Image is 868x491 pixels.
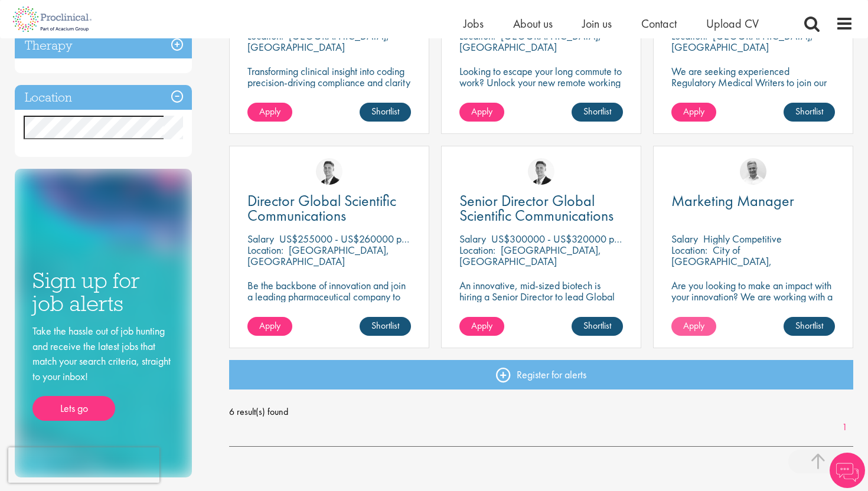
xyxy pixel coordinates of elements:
p: [GEOGRAPHIC_DATA], [GEOGRAPHIC_DATA] [247,243,389,268]
a: Lets go [32,396,115,421]
a: Marketing Manager [671,194,835,208]
span: Location: [247,243,283,257]
p: [GEOGRAPHIC_DATA], [GEOGRAPHIC_DATA] [671,29,813,54]
span: Apply [259,319,280,332]
p: Transforming clinical insight into coding precision-driving compliance and clarity in healthcare ... [247,66,411,99]
p: Are you looking to make an impact with your innovation? We are working with a well-established ph... [671,280,835,336]
span: Apply [259,105,280,117]
span: Senior Director Global Scientific Communications [459,191,614,225]
img: Joshua Bye [740,158,766,185]
p: Highly Competitive [703,232,782,245]
p: Looking to escape your long commute to work? Unlock your new remote working position with this ex... [459,66,623,110]
a: Shortlist [360,103,411,122]
a: 1 [836,421,853,434]
span: Apply [471,105,492,117]
span: Salary [247,232,274,245]
a: Jobs [464,16,484,31]
p: City of [GEOGRAPHIC_DATA], [GEOGRAPHIC_DATA] [671,243,772,279]
a: Contact [641,16,677,31]
p: We are seeking experienced Regulatory Medical Writers to join our client, a dynamic and growing b... [671,66,835,110]
a: Shortlist [572,317,623,336]
span: Apply [471,319,492,332]
span: Apply [683,105,704,117]
a: Apply [247,103,292,122]
span: Location: [671,243,707,257]
a: Senior Director Global Scientific Communications [459,194,623,223]
img: George Watson [528,158,554,185]
a: Join us [582,16,612,31]
a: Apply [671,103,716,122]
a: Apply [671,317,716,336]
span: Location: [459,243,495,257]
a: Shortlist [360,317,411,336]
p: [GEOGRAPHIC_DATA], [GEOGRAPHIC_DATA] [459,29,601,54]
p: [GEOGRAPHIC_DATA], [GEOGRAPHIC_DATA] [459,243,601,268]
a: Register for alerts [229,360,854,389]
h3: Location [15,85,192,110]
a: Shortlist [572,103,623,122]
a: Apply [459,317,504,336]
a: Upload CV [706,16,759,31]
p: US$300000 - US$320000 per annum + Highly Competitive Salary [491,232,769,245]
span: Marketing Manager [671,191,794,211]
p: Be the backbone of innovation and join a leading pharmaceutical company to help keep life-changin... [247,280,411,336]
div: Take the hassle out of job hunting and receive the latest jobs that match your search criteria, s... [32,323,174,421]
span: Salary [671,232,698,245]
a: About us [513,16,553,31]
img: George Watson [316,158,342,185]
p: An innovative, mid-sized biotech is hiring a Senior Director to lead Global Scientific Communicat... [459,280,623,325]
h3: Therapy [15,33,192,58]
p: US$255000 - US$260000 per annum + Highly Competitive Salary [279,232,556,245]
a: Director Global Scientific Communications [247,194,411,223]
a: Shortlist [784,103,835,122]
a: Shortlist [784,317,835,336]
a: Apply [459,103,504,122]
iframe: reCAPTCHA [8,447,159,483]
img: Chatbot [830,453,865,488]
span: Salary [459,232,486,245]
p: [GEOGRAPHIC_DATA], [GEOGRAPHIC_DATA] [247,29,389,54]
h3: Sign up for job alerts [32,269,174,315]
a: Apply [247,317,292,336]
span: Apply [683,319,704,332]
span: Director Global Scientific Communications [247,191,396,225]
span: 6 result(s) found [229,403,854,421]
